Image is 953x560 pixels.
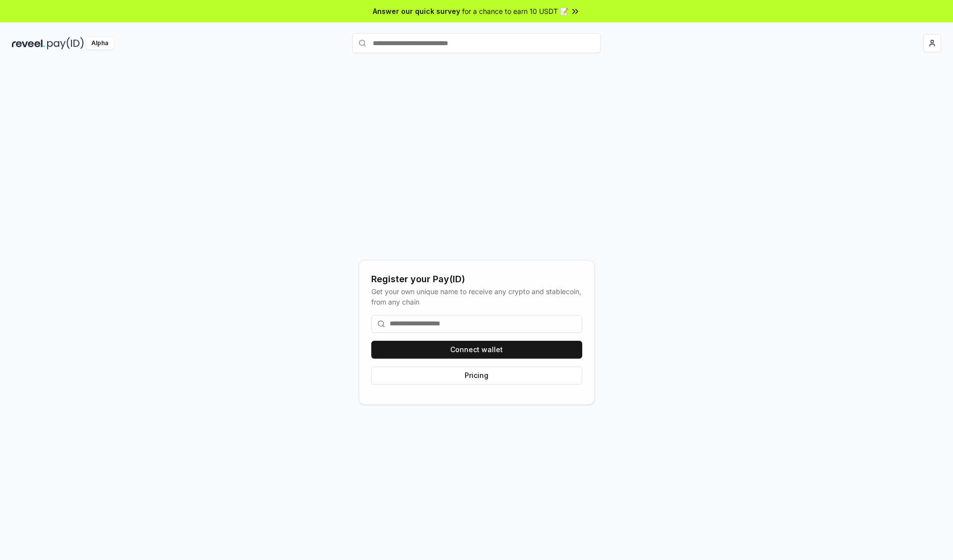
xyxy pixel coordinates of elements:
span: Answer our quick survey [373,6,460,16]
div: Get your own unique name to receive any crypto and stablecoin, from any chain [371,286,582,307]
button: Connect wallet [371,341,582,359]
img: reveel_dark [12,37,45,50]
div: Register your Pay(ID) [371,272,582,286]
div: Alpha [86,37,114,50]
span: for a chance to earn 10 USDT 📝 [462,6,568,16]
img: pay_id [47,37,84,50]
button: Pricing [371,367,582,384]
